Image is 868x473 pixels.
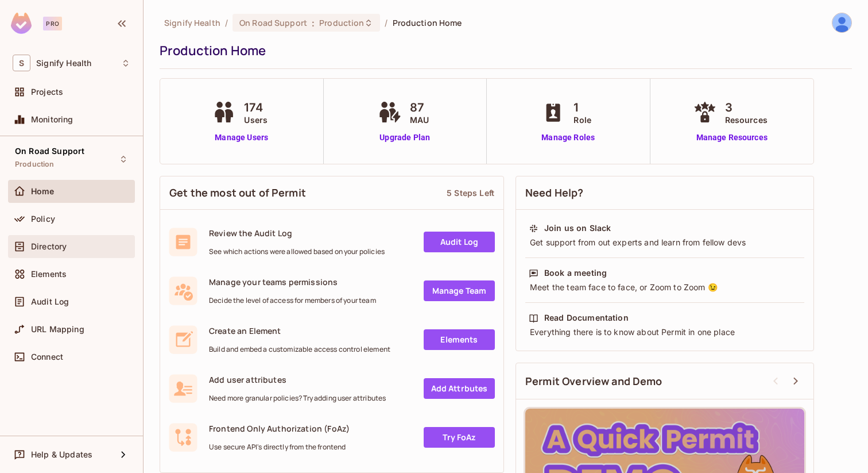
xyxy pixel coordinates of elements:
span: Resources [725,114,768,126]
div: Everything there is to know about Permit in one place [529,326,801,338]
span: See which actions were allowed based on your policies [209,247,385,256]
span: Help & Updates [31,450,92,459]
span: Review the Audit Log [209,228,385,239]
span: Need Help? [525,186,584,200]
span: 3 [725,99,768,116]
span: Permit Overview and Demo [525,374,662,389]
span: S [13,55,30,71]
span: URL Mapping [31,325,84,334]
a: Manage Users [210,132,273,144]
span: Home [31,187,55,196]
a: Audit Log [424,232,495,252]
a: Manage Team [424,280,495,301]
span: the active workspace [164,17,220,28]
span: Build and embed a customizable access control element [209,345,390,354]
a: Manage Roles [539,132,597,144]
span: Users [244,114,268,126]
span: Add user attributes [209,374,386,385]
span: Manage your teams permissions [209,276,376,287]
div: Production Home [160,42,846,59]
div: Join us on Slack [544,222,611,234]
span: Role [573,114,591,126]
span: 174 [244,99,268,116]
span: 1 [573,99,591,116]
div: Book a meeting [544,267,607,279]
span: Production Home [393,17,462,28]
span: Frontend Only Authorization (FoAz) [209,423,350,434]
span: Elements [31,270,67,279]
span: Audit Log [31,297,69,306]
img: SReyMgAAAABJRU5ErkJggg== [11,13,32,34]
span: Decide the level of access for members of your team [209,296,376,305]
span: Get the most out of Permit [169,186,306,200]
div: Get support from out experts and learn from fellow devs [529,237,801,248]
span: Create an Element [209,325,390,336]
li: / [385,17,387,28]
div: 5 Steps Left [447,187,494,198]
div: Pro [43,17,62,30]
span: Policy [31,214,55,224]
span: Production [15,160,55,169]
span: Use secure API's directly from the frontend [209,443,350,452]
li: / [225,17,228,28]
div: Read Documentation [544,312,629,324]
span: On Road Support [15,147,84,156]
span: Production [319,17,364,28]
span: Monitoring [31,115,73,124]
img: Devin Sarnacki [832,13,851,32]
span: Need more granular policies? Try adding user attributes [209,394,386,403]
a: Manage Resources [691,132,773,144]
span: MAU [410,114,429,126]
span: Projects [31,87,63,97]
span: 87 [410,99,429,116]
a: Upgrade Plan [375,132,435,144]
span: On Road Support [239,17,307,28]
a: Try FoAz [424,427,495,448]
a: Add Attrbutes [424,378,495,399]
a: Elements [424,329,495,350]
span: Workspace: Signify Health [36,59,91,68]
div: Meet the team face to face, or Zoom to Zoom 😉 [529,282,801,293]
span: Connect [31,352,63,362]
span: Directory [31,242,67,251]
span: : [311,18,315,28]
